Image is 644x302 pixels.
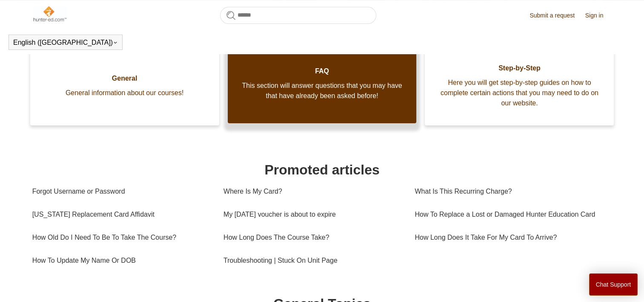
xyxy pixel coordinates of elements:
img: Hunter-Ed Help Center home page [32,5,67,22]
a: Sign in [585,11,612,20]
span: General [43,73,206,84]
h1: Promoted articles [32,160,612,180]
a: FAQ This section will answer questions that you may have that have already been asked before! [228,40,417,123]
a: How Old Do I Need To Be To Take The Course? [32,226,211,249]
span: This section will answer questions that you may have that have already been asked before! [240,81,404,101]
a: Step-by-Step Here you will get step-by-step guides on how to complete certain actions that you ma... [425,42,614,125]
span: General information about our courses! [43,88,206,98]
a: How Long Does The Course Take? [223,226,402,249]
button: Chat Support [589,273,638,296]
a: Where Is My Card? [223,180,402,203]
a: What Is This Recurring Charge? [415,180,606,203]
a: Submit a request [530,11,583,20]
a: Forgot Username or Password [32,180,211,203]
input: Search [220,7,376,24]
button: English ([GEOGRAPHIC_DATA]) [13,39,118,46]
a: How Long Does It Take For My Card To Arrive? [415,226,606,249]
a: Troubleshooting | Stuck On Unit Page [223,249,402,272]
a: How To Replace a Lost or Damaged Hunter Education Card [415,203,606,226]
span: Here you will get step-by-step guides on how to complete certain actions that you may need to do ... [438,78,601,108]
a: My [DATE] voucher is about to expire [223,203,402,226]
span: FAQ [240,66,404,76]
span: Step-by-Step [438,63,601,73]
a: How To Update My Name Or DOB [32,249,211,272]
a: [US_STATE] Replacement Card Affidavit [32,203,211,226]
a: General General information about our courses! [30,42,219,125]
